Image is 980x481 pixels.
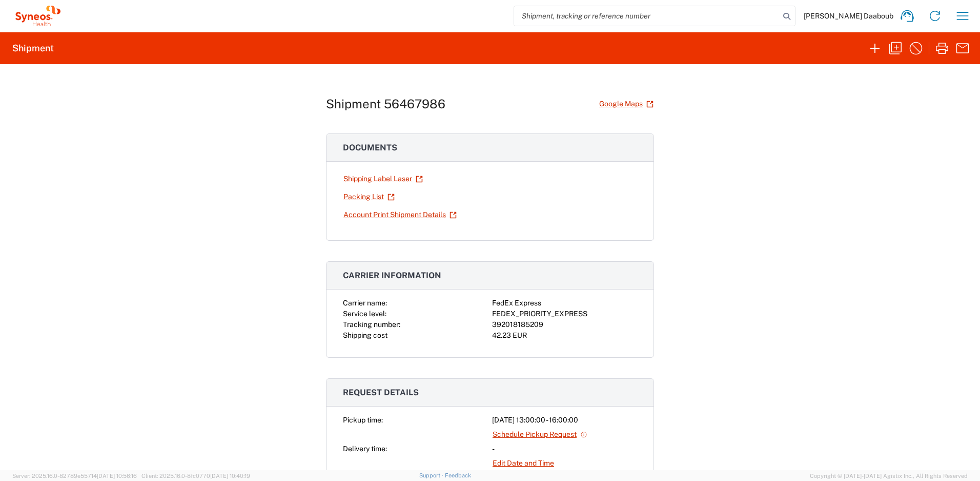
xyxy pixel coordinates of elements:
[141,473,250,479] span: Client: 2025.16.0-8fc0770
[343,310,386,318] span: Service level:
[343,388,419,397] span: Request details
[445,472,471,478] a: Feedback
[343,331,387,339] span: Shipping cost
[97,473,137,479] span: [DATE] 10:56:16
[343,320,400,329] span: Tracking number:
[492,415,637,426] div: [DATE] 13:00:00 - 16:00:00
[492,426,588,444] a: Schedule Pickup Request
[12,42,54,54] h2: Shipment
[343,206,457,224] a: Account Print Shipment Details
[326,97,445,111] h1: Shipment 56467986
[12,473,137,479] span: Server: 2025.16.0-82789e55714
[492,298,637,309] div: FedEx Express
[343,271,441,280] span: Carrier information
[599,95,654,113] a: Google Maps
[343,170,423,188] a: Shipping Label Laser
[210,473,250,479] span: [DATE] 10:40:19
[492,309,637,319] div: FEDEX_PRIORITY_EXPRESS
[810,471,968,480] span: Copyright © [DATE]-[DATE] Agistix Inc., All Rights Reserved
[419,472,445,478] a: Support
[492,444,637,454] div: -
[804,11,893,21] span: [PERSON_NAME] Daaboub
[343,299,387,307] span: Carrier name:
[514,6,780,26] input: Shipment, tracking or reference number
[343,445,387,453] span: Delivery time:
[492,330,637,341] div: 42.23 EUR
[492,454,555,472] a: Edit Date and Time
[343,188,395,206] a: Packing List
[343,416,383,424] span: Pickup time:
[492,319,637,330] div: 392018185209
[343,143,397,152] span: Documents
